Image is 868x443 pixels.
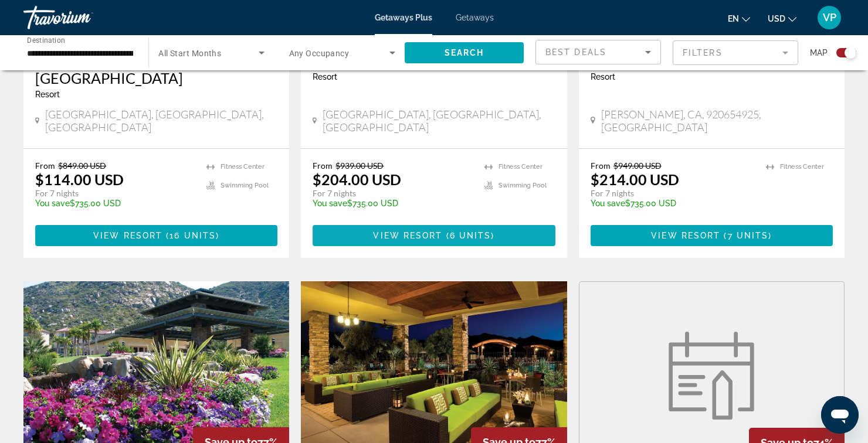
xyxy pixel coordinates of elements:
[613,161,662,171] span: $949.00 USD
[662,332,761,420] img: week.svg
[35,171,124,188] p: $114.00 USD
[780,163,824,171] span: Fitness Center
[768,10,796,27] button: Change currency
[45,108,277,134] span: [GEOGRAPHIC_DATA], [GEOGRAPHIC_DATA], [GEOGRAPHIC_DATA]
[728,10,750,27] button: Change language
[221,163,265,171] span: Fitness Center
[35,199,70,208] span: You save
[313,199,347,208] span: You save
[591,171,679,188] p: $214.00 USD
[445,48,484,57] span: Search
[814,5,845,30] button: User Menu
[499,182,547,189] span: Swimming Pool
[591,188,754,199] p: For 7 nights
[375,13,432,22] a: Getaways Plus
[313,161,333,171] span: From
[313,188,472,199] p: For 7 nights
[591,199,754,208] p: $735.00 USD
[35,188,195,199] p: For 7 nights
[158,49,221,58] span: All Start Months
[313,72,337,81] span: Resort
[35,225,277,246] button: View Resort(16 units)
[591,225,833,246] button: View Resort(7 units)
[450,231,491,240] span: 6 units
[35,199,195,208] p: $735.00 USD
[35,90,60,99] span: Resort
[335,161,384,171] span: $939.00 USD
[93,231,162,240] span: View Resort
[591,72,615,81] span: Resort
[823,12,836,23] span: VP
[313,171,401,188] p: $204.00 USD
[651,231,720,240] span: View Resort
[673,40,798,66] button: Filter
[728,231,769,240] span: 7 units
[313,199,472,208] p: $735.00 USD
[58,161,106,171] span: $849.00 USD
[768,14,785,23] span: USD
[35,161,55,171] span: From
[23,2,141,33] a: Travorium
[499,163,542,171] span: Fitness Center
[601,108,833,134] span: [PERSON_NAME], CA, 920654925, [GEOGRAPHIC_DATA]
[162,231,219,240] span: ( )
[313,225,555,246] button: View Resort(6 units)
[545,45,651,59] mat-select: Sort by
[591,161,611,171] span: From
[27,36,65,44] span: Destination
[323,108,555,134] span: [GEOGRAPHIC_DATA], [GEOGRAPHIC_DATA], [GEOGRAPHIC_DATA]
[405,42,524,63] button: Search
[221,182,269,189] span: Swimming Pool
[373,231,442,240] span: View Resort
[545,47,606,57] span: Best Deals
[443,231,495,240] span: ( )
[169,231,216,240] span: 16 units
[720,231,772,240] span: ( )
[289,49,350,58] span: Any Occupancy
[728,14,739,23] span: en
[821,396,859,434] iframe: Кнопка запуска окна обмена сообщениями
[810,45,828,61] span: Map
[456,13,494,22] a: Getaways
[591,199,625,208] span: You save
